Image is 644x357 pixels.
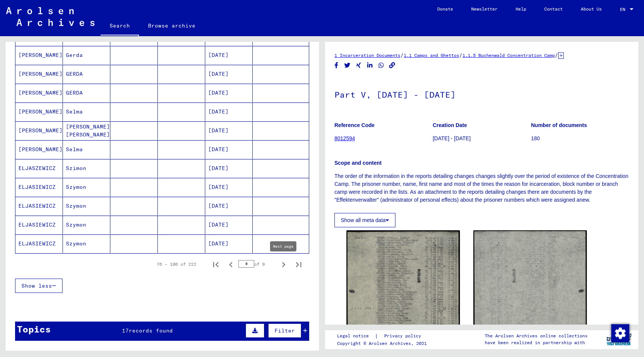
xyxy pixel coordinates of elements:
[485,332,588,339] p: The Arolsen Archives online collections
[334,160,382,166] b: Scope and content
[15,46,63,64] mat-cell: [PERSON_NAME]
[433,135,531,142] p: [DATE] - [DATE]
[21,282,52,289] span: Show less
[63,159,110,178] mat-cell: Szimon
[276,257,291,272] button: Next page
[129,327,173,334] span: records found
[377,61,385,70] button: Share on WhatsApp
[343,61,351,70] button: Share on Twitter
[15,216,63,234] mat-cell: ELJASIEWICZ
[15,65,63,83] mat-cell: [PERSON_NAME]
[404,52,459,58] a: 1.1 Camps and Ghettos
[15,121,63,140] mat-cell: [PERSON_NAME]
[205,140,253,159] mat-cell: [DATE]
[337,332,430,340] div: |
[205,234,253,253] mat-cell: [DATE]
[555,52,558,58] span: /
[531,135,629,142] p: 180
[337,340,430,347] p: Copyright © Arolsen Archives, 2021
[355,61,363,70] button: Share on Xing
[205,84,253,102] mat-cell: [DATE]
[605,330,633,349] img: yv_logo.png
[15,103,63,121] mat-cell: [PERSON_NAME]
[63,178,110,196] mat-cell: Szymon
[122,327,129,334] span: 17
[337,332,375,340] a: Legal notice
[334,77,629,110] h1: Part V, [DATE] - [DATE]
[157,261,196,268] div: 76 – 100 of 222
[485,339,588,346] p: have been realized in partnership with
[205,65,253,83] mat-cell: [DATE]
[17,322,51,336] div: Topics
[63,84,110,102] mat-cell: GERDA
[101,17,139,36] a: Search
[462,52,555,58] a: 1.1.5 Buchenwald Concentration Camp
[205,197,253,215] mat-cell: [DATE]
[63,121,110,140] mat-cell: [PERSON_NAME] [PERSON_NAME]
[63,46,110,64] mat-cell: Gerda
[238,260,276,268] div: of 9
[205,159,253,178] mat-cell: [DATE]
[15,178,63,196] mat-cell: ELJASIEWICZ
[205,46,253,64] mat-cell: [DATE]
[63,140,110,159] mat-cell: Selma
[388,61,396,70] button: Copy link
[334,135,355,141] a: 8012594
[63,65,110,83] mat-cell: GERDA
[291,257,306,272] button: Last page
[268,323,301,338] button: Filter
[139,17,204,35] a: Browse archive
[208,257,223,272] button: First page
[63,216,110,234] mat-cell: Szymon
[334,172,629,204] p: The order of the information in the reports detailing changes changes slightly over the period of...
[63,234,110,253] mat-cell: Szymon
[334,213,395,227] button: Show all meta data
[366,61,374,70] button: Share on LinkedIn
[15,279,63,293] button: Show less
[334,122,375,128] b: Reference Code
[378,332,430,340] a: Privacy policy
[15,197,63,215] mat-cell: ELJASIEWICZ
[63,197,110,215] mat-cell: Szymon
[433,122,467,128] b: Creation Date
[531,122,587,128] b: Number of documents
[205,178,253,196] mat-cell: [DATE]
[275,327,295,334] span: Filter
[334,52,400,58] a: 1 Incarceration Documents
[205,121,253,140] mat-cell: [DATE]
[333,61,340,70] button: Share on Facebook
[15,234,63,253] mat-cell: ELJASIEWICZ
[223,257,238,272] button: Previous page
[205,103,253,121] mat-cell: [DATE]
[459,52,462,58] span: /
[400,52,404,58] span: /
[611,324,629,342] img: Zustimmung ändern
[6,7,95,26] img: Arolsen_neg.svg
[620,6,625,12] mat-select-trigger: EN
[15,140,63,159] mat-cell: [PERSON_NAME]
[15,84,63,102] mat-cell: [PERSON_NAME]
[15,159,63,178] mat-cell: ELJASZEWICZ
[63,103,110,121] mat-cell: Selma
[205,216,253,234] mat-cell: [DATE]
